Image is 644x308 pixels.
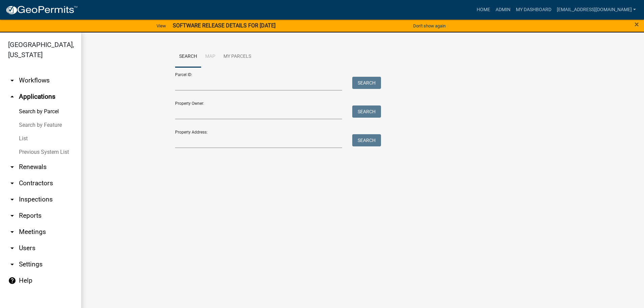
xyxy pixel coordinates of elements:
button: Search [352,77,381,89]
i: arrow_drop_down [8,212,16,220]
button: Search [352,105,381,118]
button: Close [635,20,639,28]
i: help [8,277,16,285]
a: [EMAIL_ADDRESS][DOMAIN_NAME] [554,3,639,16]
button: Search [352,134,381,146]
i: arrow_drop_down [8,179,16,187]
i: arrow_drop_up [8,93,16,101]
a: Admin [493,3,513,16]
a: View [154,20,169,31]
a: My Dashboard [513,3,554,16]
strong: SOFTWARE RELEASE DETAILS FOR [DATE] [173,22,276,29]
i: arrow_drop_down [8,260,16,268]
i: arrow_drop_down [8,76,16,85]
i: arrow_drop_down [8,228,16,236]
i: arrow_drop_down [8,244,16,252]
a: Search [175,46,201,68]
a: Home [474,3,493,16]
i: arrow_drop_down [8,163,16,171]
a: My Parcels [219,46,255,68]
span: × [635,20,639,29]
i: arrow_drop_down [8,195,16,204]
button: Don't show again [410,20,448,31]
